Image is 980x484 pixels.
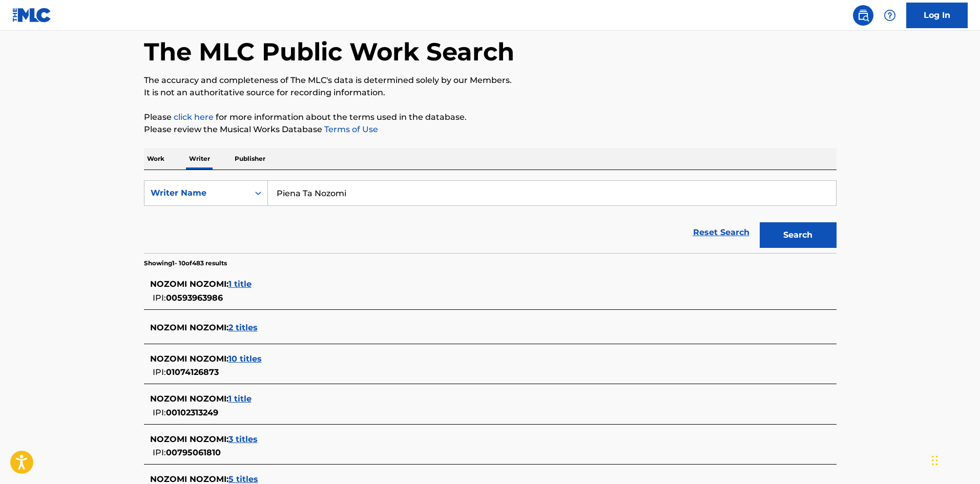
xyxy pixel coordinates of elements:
[150,279,228,289] span: NOZOMI NOZOMI :
[153,367,166,377] span: IPI:
[228,474,258,484] span: 5 titles
[228,394,252,404] span: 1 title
[186,148,213,170] p: Writer
[853,5,873,26] a: Public Search
[857,9,869,22] img: search
[906,3,968,28] a: Log In
[932,445,938,476] div: Drag
[150,474,228,484] span: NOZOMI NOZOMI :
[153,448,166,457] span: IPI:
[150,323,228,332] span: NOZOMI NOZOMI :
[144,36,514,67] h1: The MLC Public Work Search
[166,367,219,377] span: 01074126873
[228,434,258,444] span: 3 titles
[760,222,837,248] button: Search
[144,148,168,170] p: Work
[153,293,166,303] span: IPI:
[166,293,223,303] span: 00593963986
[144,259,227,268] p: Showing 1 - 10 of 483 results
[144,123,837,136] p: Please review the Musical Works Database
[174,112,214,122] a: click here
[929,435,980,484] iframe: Chat Widget
[150,354,228,364] span: NOZOMI NOZOMI :
[228,323,258,332] span: 2 titles
[166,448,221,457] span: 00795061810
[880,5,900,26] div: Help
[144,180,837,253] form: Search Form
[166,408,218,417] span: 00102313249
[232,148,268,170] p: Publisher
[144,74,837,87] p: The accuracy and completeness of The MLC's data is determined solely by our Members.
[228,279,252,289] span: 1 title
[150,394,228,404] span: NOZOMI NOZOMI :
[151,187,243,199] div: Writer Name
[322,124,378,134] a: Terms of Use
[884,9,896,22] img: help
[144,111,837,123] p: Please for more information about the terms used in the database.
[144,87,837,99] p: It is not an authoritative source for recording information.
[12,8,52,23] img: MLC Logo
[688,221,755,244] a: Reset Search
[150,434,228,444] span: NOZOMI NOZOMI :
[228,354,262,364] span: 10 titles
[153,408,166,417] span: IPI:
